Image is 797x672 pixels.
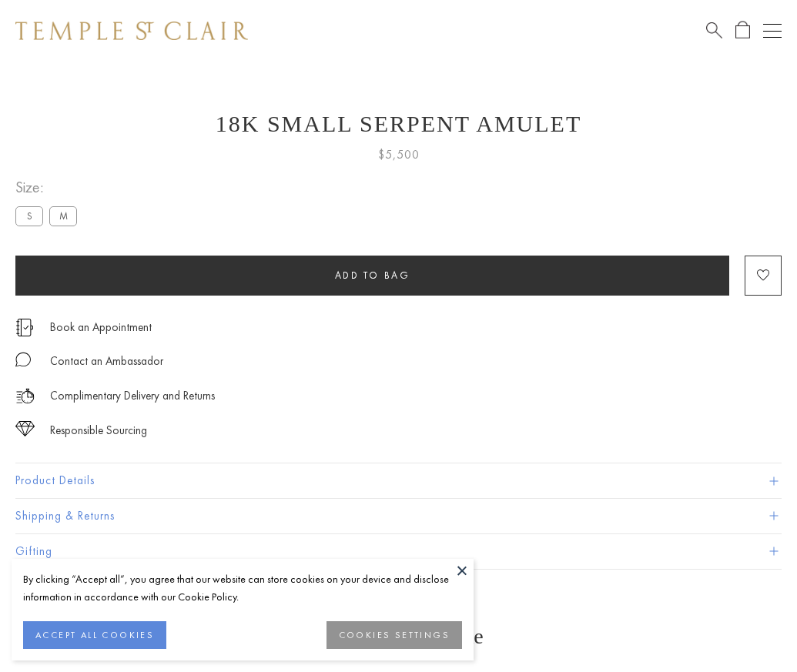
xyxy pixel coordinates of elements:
[15,22,248,40] img: Temple St. Clair
[15,534,782,569] button: Gifting
[378,145,420,165] span: $5,500
[15,319,34,336] img: icon_appointment.svg
[50,352,163,371] div: Contact an Ambassador
[15,206,43,226] label: S
[50,386,215,406] p: Complimentary Delivery and Returns
[15,111,782,137] h1: 18K Small Serpent Amulet
[23,570,462,606] div: By clicking “Accept all”, you agree that our website can store cookies on your device and disclos...
[15,386,35,406] img: icon_delivery.svg
[50,421,147,440] div: Responsible Sourcing
[15,175,83,200] span: Size:
[327,621,462,649] button: COOKIES SETTINGS
[23,621,166,649] button: ACCEPT ALL COOKIES
[735,21,750,40] a: Open Shopping Bag
[335,269,410,282] span: Add to bag
[763,22,782,40] button: Open navigation
[15,463,782,498] button: Product Details
[49,206,77,226] label: M
[15,352,31,367] img: MessageIcon-01_2.svg
[50,319,152,336] a: Book an Appointment
[15,256,729,296] button: Add to bag
[706,21,722,40] a: Search
[15,499,782,533] button: Shipping & Returns
[15,421,35,436] img: icon_sourcing.svg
